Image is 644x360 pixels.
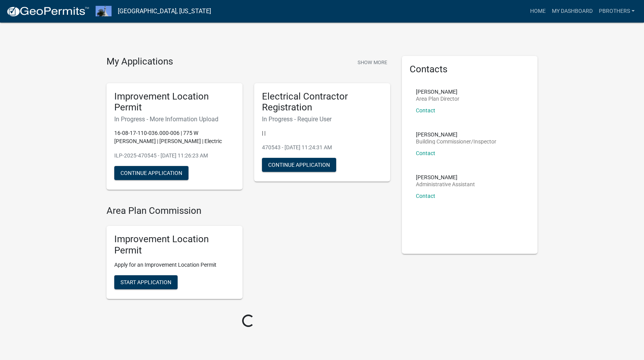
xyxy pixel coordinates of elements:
[416,139,496,144] p: Building Commissioner/Inspector
[416,182,475,187] p: Administrative Assistant
[416,132,496,137] p: [PERSON_NAME]
[118,5,211,18] a: [GEOGRAPHIC_DATA], [US_STATE]
[416,89,459,94] p: [PERSON_NAME]
[262,158,336,172] button: Continue Application
[114,261,235,269] p: Apply for an Improvement Location Permit
[262,91,382,114] h5: Electrical Contractor Registration
[354,56,390,69] button: Show More
[114,166,188,180] button: Continue Application
[416,193,435,199] a: Contact
[114,115,235,123] h6: In Progress - More Information Upload
[114,234,235,256] h5: Improvement Location Permit
[96,6,112,16] img: Decatur County, Indiana
[114,129,235,145] p: 16-08-17-110-036.000-006 | 775 W [PERSON_NAME] | [PERSON_NAME] | Electric
[527,4,549,19] a: Home
[416,96,459,101] p: Area Plan Director
[120,279,171,285] span: Start Application
[114,152,235,160] p: ILP-2025-470545 - [DATE] 11:26:23 AM
[114,91,235,114] h5: Improvement Location Permit
[549,4,596,19] a: My Dashboard
[106,56,173,68] h4: My Applications
[416,175,475,180] p: [PERSON_NAME]
[596,4,638,19] a: pbrothers
[410,64,530,75] h5: Contacts
[262,143,382,152] p: 470543 - [DATE] 11:24:31 AM
[106,205,390,217] h4: Area Plan Commission
[262,129,382,137] p: | |
[114,275,178,289] button: Start Application
[262,115,382,123] h6: In Progress - Require User
[416,150,435,156] a: Contact
[416,107,435,114] a: Contact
